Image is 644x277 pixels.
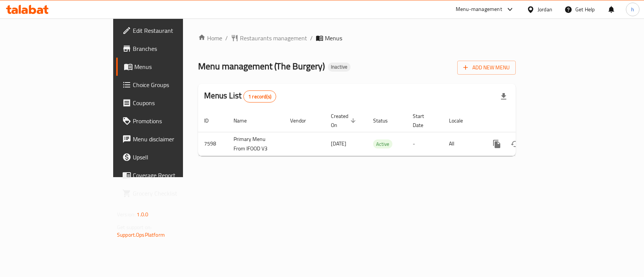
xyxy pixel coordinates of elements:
span: Vendor [290,116,316,125]
span: Add New Menu [463,63,510,72]
a: Branches [116,40,221,58]
button: Add New Menu [457,61,516,75]
th: Actions [482,109,566,132]
span: Start Date [413,112,434,130]
span: Restaurants management [240,34,307,43]
div: Jordan [538,5,552,14]
span: Get support on: [117,222,152,232]
span: Upsell [133,153,215,162]
a: Edit Restaurant [116,21,221,40]
span: 1.0.0 [137,210,148,219]
nav: breadcrumb [198,34,516,43]
span: Status [373,116,398,125]
span: Menus [325,34,342,43]
a: Menus [116,58,221,76]
span: Active [373,140,392,148]
span: Promotions [133,116,215,125]
span: Created On [331,112,358,130]
td: - [407,132,443,156]
li: / [225,34,228,43]
a: Grocery Checklist [116,184,221,202]
span: [DATE] [331,139,346,148]
button: Change Status [506,135,524,153]
span: Menu management ( The Burgery ) [198,58,325,75]
span: 1 record(s) [244,93,276,100]
a: Choice Groups [116,76,221,94]
a: Promotions [116,112,221,130]
span: h [631,5,634,14]
td: All [443,132,482,156]
a: Coupons [116,94,221,112]
span: Locale [449,116,473,125]
span: Menu disclaimer [133,135,215,144]
div: Active [373,139,392,148]
td: Primary Menu From IFOOD V3 [227,132,284,156]
span: Name [234,116,257,125]
li: / [310,34,313,43]
a: Menu disclaimer [116,130,221,148]
a: Restaurants management [231,34,307,43]
span: Coupons [133,98,215,107]
span: Version: [117,210,135,219]
span: Inactive [328,64,350,70]
span: Branches [133,44,215,53]
div: Inactive [328,63,350,72]
div: Menu-management [456,5,502,14]
span: ID [204,116,218,125]
span: Edit Restaurant [133,26,215,35]
button: more [488,135,506,153]
h2: Menus List [204,90,276,103]
span: Menus [134,62,215,71]
table: enhanced table [198,109,566,156]
div: Export file [495,87,513,106]
span: Coverage Report [133,171,215,180]
a: Support.OpsPlatform [117,230,165,240]
div: Total records count [243,90,276,103]
a: Coverage Report [116,166,221,184]
a: Upsell [116,148,221,166]
span: Grocery Checklist [133,189,215,198]
span: Choice Groups [133,80,215,89]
